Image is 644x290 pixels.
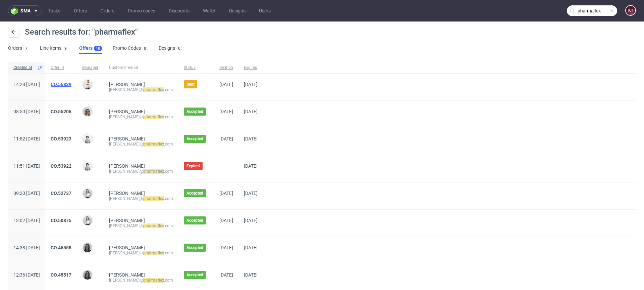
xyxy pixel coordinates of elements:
[124,5,159,16] a: Promo codes
[83,161,92,171] img: Dudek Mariola
[143,278,164,283] mark: pharmaflex
[244,191,258,196] span: [DATE]
[13,82,40,87] span: 14:28 [DATE]
[13,245,40,250] span: 14:38 [DATE]
[13,136,40,141] span: 11:52 [DATE]
[13,218,40,223] span: 13:02 [DATE]
[178,46,180,51] div: 0
[8,5,42,16] button: sma
[143,223,164,228] mark: pharmaflex
[219,218,233,223] span: [DATE]
[184,65,209,71] span: Status
[13,109,40,114] span: 08:50 [DATE]
[96,5,118,16] a: Orders
[244,163,258,169] span: [DATE]
[143,115,164,119] mark: pharmaflex
[219,245,233,250] span: [DATE]
[244,109,258,114] span: [DATE]
[25,27,138,37] span: Search results for: "pharmaflex"
[25,46,28,51] div: 7
[83,107,92,116] img: Monika Poźniak
[244,82,258,87] span: [DATE]
[244,65,258,71] span: Expires
[255,5,275,16] a: Users
[96,46,100,51] div: 10
[109,65,173,71] span: Customer email
[64,46,67,51] div: 9
[109,82,145,87] a: [PERSON_NAME]
[109,163,145,169] a: [PERSON_NAME]
[186,82,195,87] span: Sent
[51,163,71,169] a: CO.53922
[143,251,164,255] mark: pharmaflex
[626,6,635,15] figcaption: KT
[109,87,173,92] div: [PERSON_NAME]@ .com
[199,5,220,16] a: Wallet
[83,270,92,280] img: Mª Alicia Marín Pino
[219,272,233,278] span: [DATE]
[51,191,71,196] a: CO.52737
[13,65,35,71] span: Created at
[83,243,92,252] img: Mª Alicia Marín Pino
[219,191,233,196] span: [DATE]
[219,65,233,71] span: Sent on
[40,43,68,54] a: Line Items9
[113,43,148,54] a: Promo Codes0
[109,191,145,196] a: [PERSON_NAME]
[109,278,173,283] div: [PERSON_NAME]@ .com
[51,109,71,114] a: CO.55206
[186,109,203,114] span: Accepted
[186,163,200,169] span: Expired
[109,136,145,141] a: [PERSON_NAME]
[244,245,258,250] span: [DATE]
[109,109,145,114] a: [PERSON_NAME]
[82,65,98,71] span: Manager
[79,43,102,54] a: Offers10
[13,163,40,169] span: 11:51 [DATE]
[109,169,173,174] div: [PERSON_NAME]@ .com
[13,191,40,196] span: 09:20 [DATE]
[83,134,92,143] img: Dudek Mariola
[20,8,31,13] span: sma
[109,250,173,256] div: [PERSON_NAME]@ .com
[109,223,173,229] div: [PERSON_NAME]@ .com
[13,272,40,278] span: 12:36 [DATE]
[51,136,71,141] a: CO.53923
[83,80,92,89] img: Mari Fok
[109,114,173,120] div: [PERSON_NAME]@ .com
[51,65,71,71] span: Offer ID
[165,5,194,16] a: Discounts
[143,196,164,201] mark: pharmaflex
[244,272,258,278] span: [DATE]
[225,5,250,16] a: Designs
[44,5,64,16] a: Tasks
[8,43,29,54] a: Orders7
[143,169,164,174] mark: pharmaflex
[11,7,20,15] img: logo
[186,191,203,196] span: Accepted
[83,216,92,225] img: Dominika Herszel
[143,142,164,147] mark: pharmaflex
[70,5,91,16] a: Offers
[186,136,203,141] span: Accepted
[109,141,173,147] div: [PERSON_NAME]@ .com
[143,87,164,92] mark: pharmaflex
[186,272,203,278] span: Accepted
[159,43,182,54] a: Designs0
[186,245,203,250] span: Accepted
[219,109,233,114] span: [DATE]
[109,272,145,278] a: [PERSON_NAME]
[244,136,258,141] span: [DATE]
[219,136,233,141] span: [DATE]
[219,82,233,87] span: [DATE]
[109,218,145,223] a: [PERSON_NAME]
[219,163,233,174] span: -
[109,196,173,201] div: [PERSON_NAME]@ .com
[51,272,71,278] a: CO.45517
[144,46,146,51] div: 0
[51,218,71,223] a: CO.50875
[51,245,71,250] a: CO.46558
[83,189,92,198] img: Dominika Herszel
[109,245,145,250] a: [PERSON_NAME]
[244,218,258,223] span: [DATE]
